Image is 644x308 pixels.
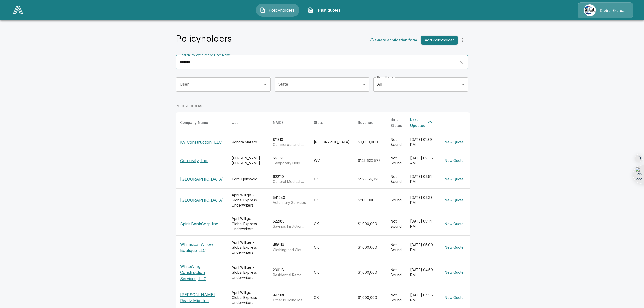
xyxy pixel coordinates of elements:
[406,133,439,151] td: [DATE] 01:39 PM
[273,142,306,147] p: Commercial and Industrial Machinery and Equipment (except Automotive and Electronic) Repair and M...
[419,36,458,45] a: Add Policyholder
[354,236,387,259] td: $1,000,000
[303,4,347,17] button: Past quotes IconPast quotes
[310,151,354,170] td: WV
[314,119,323,126] div: State
[373,77,468,92] div: All
[232,140,265,145] div: Rondra Mallard
[232,156,265,166] div: [PERSON_NAME] [PERSON_NAME]
[387,170,406,188] td: Not Bound
[315,7,343,13] span: Past quotes
[180,263,224,282] p: WhiteWing Construction Services, LLC
[310,170,354,188] td: OK
[268,7,296,13] span: Policyholders
[273,293,306,303] div: 444180
[180,119,208,126] div: Company Name
[406,212,439,236] td: [DATE] 05:14 PM
[273,137,306,147] div: 811310
[377,75,393,79] label: Bind Status
[232,265,265,280] div: April Willige - Global Express Underwriters
[443,243,466,252] button: New Quote
[232,216,265,231] div: April Willige - Global Express Underwriters
[232,119,240,126] div: User
[578,2,633,18] a: Agency IconGlobal Express Underwriters
[13,6,23,14] img: AA Logo
[273,219,306,229] div: 522180
[310,133,354,151] td: [GEOGRAPHIC_DATA]
[273,247,306,252] p: Clothing and Clothing Accessories Retailers
[354,188,387,212] td: $200,000
[180,176,224,182] p: [GEOGRAPHIC_DATA]
[443,268,466,277] button: New Quote
[310,212,354,236] td: OK
[273,200,306,205] p: Veterinary Services
[443,175,466,184] button: New Quote
[180,241,224,253] p: Whimsical Willow Boutique LLC
[600,8,627,13] p: Global Express Underwriters
[307,7,313,13] img: Past quotes Icon
[273,156,306,166] div: 561320
[387,188,406,212] td: Bound
[256,4,299,17] button: Policyholders IconPolicyholders
[273,161,306,166] p: Temporary Help Services
[584,4,596,16] img: Agency Icon
[273,195,306,205] div: 541940
[354,133,387,151] td: $3,000,000
[458,58,465,66] button: clear search
[176,33,232,44] h4: Policyholders
[387,236,406,259] td: Not Bound
[273,242,306,252] div: 458110
[180,158,224,164] p: Coresivity, Inc.
[310,236,354,259] td: OK
[273,174,306,184] div: 622110
[273,179,306,184] p: General Medical and Surgical Hospitals
[410,116,425,129] div: Last Updated
[358,119,373,126] div: Revenue
[406,170,439,188] td: [DATE] 02:51 PM
[310,259,354,286] td: OK
[354,212,387,236] td: $1,000,000
[406,188,439,212] td: [DATE] 02:28 PM
[273,298,306,303] p: Other Building Material Dealers
[406,236,439,259] td: [DATE] 05:00 PM
[180,292,224,304] p: [PERSON_NAME] Ready Mix, Inc
[443,156,466,165] button: New Quote
[443,196,466,205] button: New Quote
[421,36,458,45] button: Add Policyholder
[387,112,406,133] th: Bind Status
[262,81,269,88] button: Open
[406,151,439,170] td: [DATE] 09:38 AM
[180,197,224,203] p: [GEOGRAPHIC_DATA]
[310,188,354,212] td: OK
[232,290,265,305] div: April Willige - Global Express Underwriters
[375,37,417,43] p: Share application form
[232,240,265,255] div: April Willige - Global Express Underwriters
[443,138,466,147] button: New Quote
[232,193,265,208] div: April Willige - Global Express Underwriters
[273,119,284,126] div: NAICS
[387,151,406,170] td: Not Bound
[354,151,387,170] td: $145,623,577
[273,224,306,229] p: Savings Institutions and Other Depository Credit Intermediation
[361,81,368,88] button: Open
[260,7,266,13] img: Policyholders Icon
[180,139,224,145] p: KV Construction, LLC
[387,133,406,151] td: Not Bound
[387,259,406,286] td: Not Bound
[176,104,470,108] p: POLICYHOLDERS
[406,259,439,286] td: [DATE] 04:59 PM
[354,170,387,188] td: $92,686,320
[387,212,406,236] td: Not Bound
[443,293,466,302] button: New Quote
[443,219,466,229] button: New Quote
[273,272,306,278] p: Residential Remodelers
[458,35,468,45] button: more
[232,177,265,182] div: Torri Tjensvold
[180,221,224,227] p: Spirit BankCorp Inc.
[354,259,387,286] td: $1,000,000
[273,267,306,278] div: 236118
[180,53,231,57] label: Search Policyholder or User Name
